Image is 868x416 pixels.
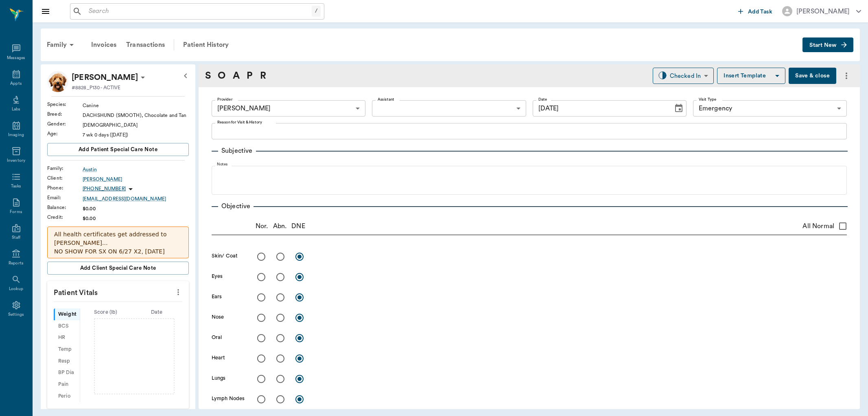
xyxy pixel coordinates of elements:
[8,312,24,318] div: Settings
[205,68,211,83] a: S
[717,68,785,84] button: Insert Template
[693,100,847,117] div: Emergency
[47,174,83,182] div: Client :
[7,55,26,61] div: Messages
[273,221,287,231] p: Abn.
[83,185,126,192] p: [PHONE_NUMBER]
[86,35,121,55] a: Invoices
[840,69,853,83] button: more
[37,3,54,20] button: Close drawer
[671,100,687,117] button: Choose date, selected date is Aug 28, 2025
[218,146,256,156] p: Subjective
[212,293,222,300] label: Ears
[533,100,668,117] input: MM/DD/YYYY
[11,183,21,189] div: Tasks
[54,343,80,355] div: Temp
[212,354,225,361] label: Heart
[233,68,240,83] a: A
[54,355,80,367] div: Resp
[83,195,189,202] div: [EMAIL_ADDRESS][DOMAIN_NAME]
[212,273,223,280] label: Eyes
[47,71,68,92] img: Profile Image
[699,97,717,102] label: Visit Type
[12,106,20,112] div: Labs
[72,71,138,84] p: [PERSON_NAME]
[7,158,25,164] div: Inventory
[312,6,321,17] div: /
[217,162,228,167] label: Notes
[47,110,83,118] div: Breed :
[83,176,189,183] a: [PERSON_NAME]
[247,68,253,83] a: P
[212,374,226,382] label: Lungs
[789,68,836,84] button: Save & close
[217,97,232,102] label: Provider
[218,68,225,83] a: O
[42,35,81,55] div: Family
[256,221,268,231] p: Nor.
[83,102,189,109] div: Canine
[83,205,189,212] div: $0.00
[54,230,182,256] p: All health certificates get addressed to [PERSON_NAME]... NO SHOW FOR SX ON 6/27 X2, [DATE]
[802,221,834,231] span: All Normal
[47,143,189,156] button: Add patient Special Care Note
[47,262,189,275] button: Add client Special Care Note
[80,308,131,316] div: Score ( lb )
[54,308,80,320] div: Weight
[291,221,305,231] p: DNE
[378,97,394,102] label: Assistant
[8,388,28,408] iframe: Intercom live chat
[670,71,701,81] div: Checked In
[83,166,189,173] a: Austin
[178,35,234,55] a: Patient History
[8,132,24,138] div: Imaging
[47,130,83,137] div: Age :
[83,131,189,139] div: 7 wk 0 days ([DATE])
[83,112,189,119] div: DACHSHUND (SMOOTH), Chocolate and Tan
[212,395,245,402] label: Lymph Nodes
[121,35,170,55] a: Transactions
[47,184,83,191] div: Phone :
[538,97,547,102] label: Date
[47,281,189,302] p: Patient Vitals
[9,286,23,292] div: Lookup
[12,235,20,241] div: Staff
[802,37,853,53] button: Start New
[72,71,138,84] div: Mocha Austin
[796,7,850,16] div: [PERSON_NAME]
[10,81,22,87] div: Appts
[260,68,266,83] a: R
[47,120,83,128] div: Gender :
[72,84,120,91] p: #8828_P130 - ACTIVE
[47,214,83,221] div: Credit :
[54,320,80,332] div: BCS
[54,332,80,344] div: HR
[735,4,776,19] button: Add Task
[47,194,83,201] div: Email :
[80,264,156,273] span: Add client Special Care Note
[218,201,254,211] p: Objective
[172,285,185,299] button: more
[217,119,262,125] label: Reason for Visit & History
[212,100,365,117] div: [PERSON_NAME]
[83,215,189,222] div: $0.00
[212,313,224,321] label: Nose
[131,308,182,316] div: Date
[79,145,157,154] span: Add patient Special Care Note
[54,390,80,402] div: Perio
[212,252,238,260] label: Skin/ Coat
[47,204,83,211] div: Balance :
[47,101,83,108] div: Species :
[85,6,312,17] input: Search
[83,121,189,129] div: [DEMOGRAPHIC_DATA]
[54,379,80,390] div: Pain
[9,260,24,266] div: Reports
[776,4,868,19] button: [PERSON_NAME]
[10,209,22,215] div: Forms
[47,165,83,172] div: Family :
